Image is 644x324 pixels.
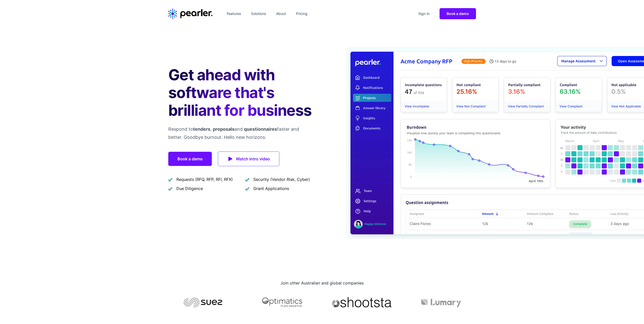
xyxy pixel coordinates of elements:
[168,9,213,19] a: Home
[274,10,288,18] a: About
[193,126,210,132] span: tenders
[168,297,238,307] img: Suez
[447,11,469,16] span: Book a demo
[253,176,310,182] span: Security (Vendor Risk, Cyber)
[248,297,317,307] img: Optimatics
[245,186,249,191] img: checkmark
[416,10,431,18] a: Sign in
[294,10,309,18] a: Pricing
[168,177,172,182] img: checkmark
[407,297,476,307] img: Lumary
[225,10,243,18] a: Features
[213,126,235,132] span: proposals
[176,176,233,182] span: Requests (RFQ, RFP, RFI, RFX)
[245,177,249,182] img: checkmark
[236,155,270,162] span: Watch intro video
[168,279,476,287] h2: Join other Australian and global companies
[168,186,172,191] img: checkmark
[253,185,289,192] span: Grant Applications
[327,297,397,307] img: Shootsta
[168,152,212,166] a: Book a demo
[168,66,314,119] h1: Get ahead with software that's brilliant for business
[244,126,277,132] span: questionnaires
[168,125,314,141] p: Respond to , and faster and better. Goodbye burnout. Hello new horizons.
[218,151,279,166] a: Watch intro video
[176,185,203,192] span: Due Diligence
[440,8,476,19] a: Book a demo
[249,10,268,18] a: Solutions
